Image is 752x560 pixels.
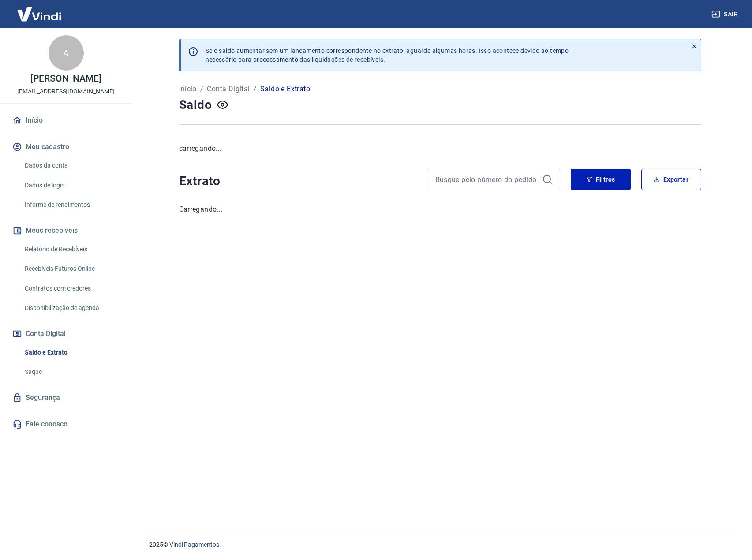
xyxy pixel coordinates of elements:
a: Dados de login [21,176,121,194]
button: Conta Digital [11,324,121,343]
p: carregando... [179,143,701,154]
p: Saldo e Extrato [260,84,310,94]
a: Conta Digital [207,84,250,94]
p: [PERSON_NAME] [30,74,101,83]
input: Busque pelo número do pedido [435,173,539,186]
button: Filtros [571,169,631,190]
a: Recebíveis Futuros Online [21,260,121,278]
a: Saque [21,363,121,381]
button: Exportar [641,169,701,190]
a: Segurança [11,388,121,407]
p: / [254,84,257,94]
button: Meu cadastro [11,137,121,157]
a: Fale conosco [11,414,121,434]
p: [EMAIL_ADDRESS][DOMAIN_NAME] [17,87,115,96]
a: Vindi Pagamentos [169,541,219,548]
a: Início [11,111,121,130]
h4: Saldo [179,96,212,114]
a: Relatório de Recebíveis [21,240,121,258]
button: Sair [710,6,741,22]
a: Informe de rendimentos [21,196,121,214]
a: Contratos com credores [21,280,121,298]
a: Dados da conta [21,157,121,175]
p: 2025 © [149,540,731,549]
p: / [200,84,203,94]
p: Se o saldo aumentar sem um lançamento correspondente no extrato, aguarde algumas horas. Isso acon... [206,46,569,64]
h4: Extrato [179,172,417,190]
a: Disponibilização de agenda [21,299,121,317]
button: Meus recebíveis [11,221,121,240]
p: Carregando... [179,204,701,215]
img: Vindi [11,0,68,27]
a: Saldo e Extrato [21,343,121,362]
div: A [49,35,84,71]
a: Início [179,84,197,94]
